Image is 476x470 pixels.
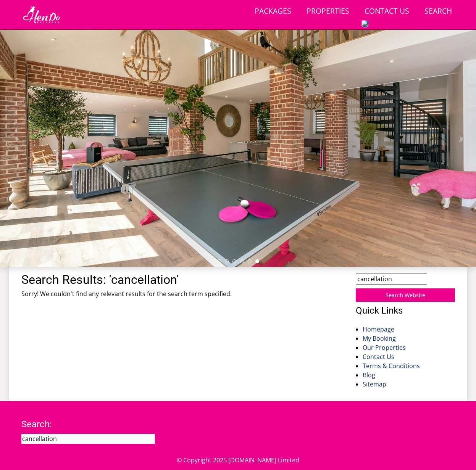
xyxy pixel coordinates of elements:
[356,288,455,301] input: Search Website
[303,3,352,20] a: Properties
[21,456,455,465] p: © Copyright 2025 [DOMAIN_NAME] Limited
[363,352,394,361] a: Contact Us
[21,5,61,24] img: Hen Do Packages
[363,343,406,352] a: Our Properties
[363,371,375,379] a: Blog
[421,3,455,20] a: Search
[363,380,386,388] a: Sitemap
[361,3,412,20] a: Contact Us
[21,434,155,444] input: Search...
[21,419,155,429] h3: Search:
[361,20,369,27] div: Call: 01823 804502
[363,20,369,27] img: hfpfyWBK5wQHBAGPgDf9c6qAYOxxMAAAAASUVORK5CYII=
[361,20,412,26] img: Makecall16.png
[356,273,427,285] input: Search...
[356,306,455,315] h3: Quick Links
[21,273,344,287] h1: Search Results: 'cancellation'
[363,362,420,370] a: Terms & Conditions
[361,20,412,26] div: 01823804502
[363,325,394,333] a: Homepage
[21,289,344,298] p: Sorry! We couldn't find any relevant results for the search term specified.
[252,3,294,20] a: Packages
[363,334,396,343] a: My Booking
